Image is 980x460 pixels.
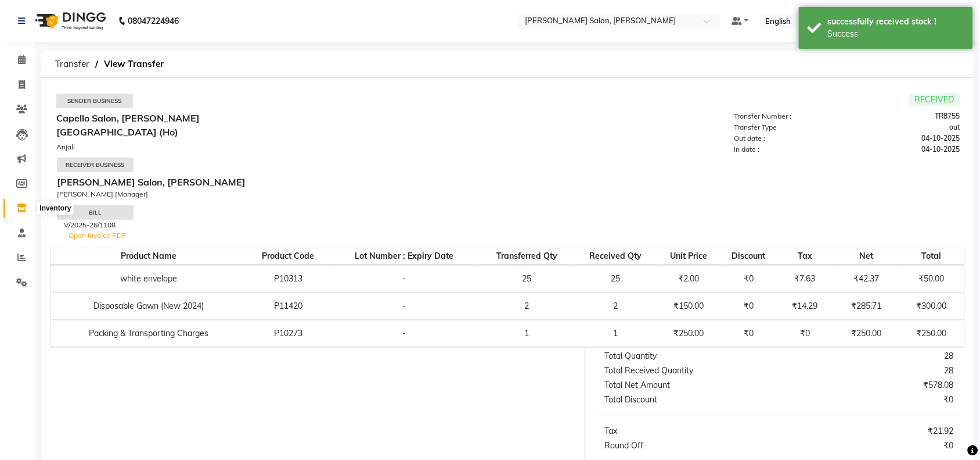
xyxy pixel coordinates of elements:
div: In date : [727,144,848,155]
div: ₹21.92 [779,425,963,437]
td: ₹0 [776,320,834,347]
td: P10273 [247,320,329,347]
th: Unit Price [657,248,722,265]
th: Product Name [51,248,247,265]
td: ₹250.00 [834,320,899,347]
td: ₹0 [722,293,776,320]
span: RECEIVED [909,93,960,106]
td: 25 [480,265,574,293]
b: [PERSON_NAME] Salon, [PERSON_NAME] [57,176,246,188]
img: logo [30,5,109,37]
div: Total Received Quantity [596,365,780,377]
td: 1 [575,320,657,347]
td: ₹250.00 [899,320,964,347]
th: Product Code [247,248,329,265]
td: 1 [480,320,574,347]
div: Anjali [56,142,507,152]
b: Capello Salon, [PERSON_NAME][GEOGRAPHIC_DATA] (Ho) [56,112,200,138]
div: out [848,122,968,133]
span: Transfer [49,54,95,74]
td: ₹300.00 [899,293,964,320]
td: ₹150.00 [657,293,722,320]
td: - [329,265,480,293]
td: ₹7.63 [776,265,834,293]
div: Sender Business [56,94,133,108]
th: Total [899,248,964,265]
th: Discount [722,248,776,265]
span: View Transfer [98,54,170,74]
div: V/2025-26/1108 [64,220,499,230]
td: ₹285.71 [834,293,899,320]
div: Success [828,28,964,40]
th: Lot Number : Expiry Date [329,248,480,265]
th: Tax [776,248,834,265]
td: P10313 [247,265,329,293]
td: ₹0 [722,265,776,293]
td: ₹0 [722,320,776,347]
div: Inventory [37,202,74,216]
td: ₹50.00 [899,265,964,293]
div: Total Quantity [596,350,780,362]
div: ₹578.08 [779,379,963,391]
td: 25 [575,265,657,293]
div: Tax [596,425,780,437]
td: P11420 [247,293,329,320]
td: - [329,320,480,347]
div: successfully received stock ! [828,16,964,28]
td: ₹250.00 [657,320,722,347]
div: 04-10-2025 [848,144,968,155]
div: Transfer Type [727,122,848,133]
div: Out date : [727,133,848,144]
div: Receiver Business [57,158,134,172]
th: Transferred Qty [480,248,574,265]
div: ₹0 [779,440,963,452]
div: 04-10-2025 [848,133,968,144]
div: 28 [779,365,963,377]
td: - [329,293,480,320]
td: ₹14.29 [776,293,834,320]
div: [PERSON_NAME] [Manager] [57,189,506,199]
div: Round Off [596,440,780,452]
div: ₹0 [779,394,963,406]
td: 2 [480,293,574,320]
a: Open Invoice PDF [69,231,126,240]
td: 2 [575,293,657,320]
div: Total Discount [596,394,780,406]
b: 08047224946 [128,5,179,37]
div: Transfer Number : [727,111,848,122]
div: Total Net Amount [596,379,780,391]
td: white envelope [51,265,247,293]
th: Received Qty [575,248,657,265]
div: 28 [779,350,963,362]
td: ₹42.37 [834,265,899,293]
td: Packing & Transporting Charges [51,320,247,347]
div: TR8755 [848,111,968,122]
td: Disposable Gawn (New 2024) [51,293,247,320]
div: Bill [57,205,134,220]
td: ₹2.00 [657,265,722,293]
th: Net [834,248,899,265]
